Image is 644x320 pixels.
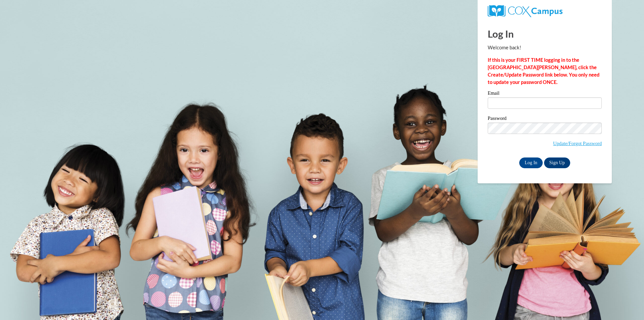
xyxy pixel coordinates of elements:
[488,44,602,51] p: Welcome back!
[488,5,562,17] img: COX Campus
[488,116,602,123] label: Password
[488,91,602,97] label: Email
[488,27,602,41] h1: Log In
[488,8,562,13] a: COX Campus
[488,57,599,85] strong: If this is your FIRST TIME logging in to the [GEOGRAPHIC_DATA][PERSON_NAME], click the Create/Upd...
[519,157,543,168] input: Log In
[553,141,602,146] a: Update/Forgot Password
[544,157,570,168] a: Sign Up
